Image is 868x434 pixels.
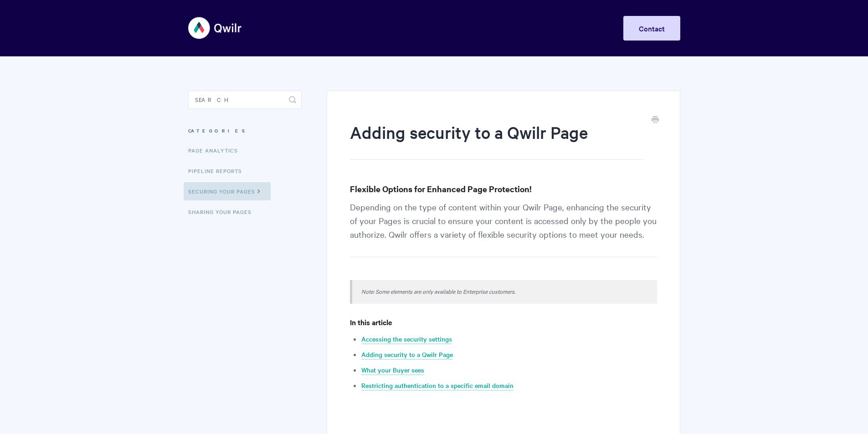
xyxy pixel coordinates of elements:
a: Print this Article [652,115,659,125]
a: Contact [623,16,680,41]
a: Pipeline reports [188,162,249,180]
p: Depending on the type of content within your Qwilr Page, enhancing the security of your Pages is ... [350,200,657,257]
h1: Adding security to a Qwilr Page [350,121,643,160]
a: What your Buyer sees [361,365,424,375]
img: Qwilr Help Center [188,11,242,45]
input: Search [188,91,302,109]
h3: Categories [188,123,302,139]
a: Sharing Your Pages [188,203,258,221]
a: Accessing the security settings [361,334,452,344]
a: Page Analytics [188,141,245,159]
a: Securing Your Pages [184,182,271,200]
h4: In this article [350,317,657,328]
em: Note: Some elements are only available to Enterprise customers. [361,287,515,295]
a: Restricting authentication to a specific email domain [361,381,514,391]
a: Adding security to a Qwilr Page [361,350,453,360]
h3: Flexible Options for Enhanced Page Protection! [350,183,657,195]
